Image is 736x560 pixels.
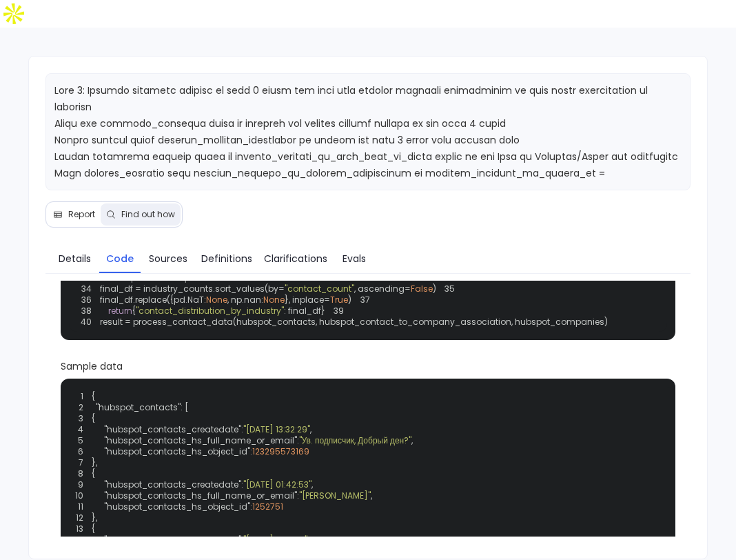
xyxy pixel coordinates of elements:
[92,391,95,402] span: {
[132,305,136,317] span: {
[73,283,100,294] span: 34
[104,435,297,446] span: "hubspot_contacts_hs_full_name_or_email"
[285,294,330,306] span: }, inplace=
[201,251,252,266] span: Definitions
[311,479,313,490] span: ,
[351,294,378,306] span: 37
[371,490,372,501] span: ,
[48,203,101,226] button: Report
[285,283,354,294] span: "contact_count"
[65,457,672,468] span: },
[104,501,250,512] span: "hubspot_contacts_hs_object_id"
[264,251,327,266] span: Clarifications
[149,251,187,266] span: Sources
[243,534,307,546] span: "[DATE] 11:01:40"
[354,283,411,294] span: , ascending=
[297,435,299,446] span: :
[65,534,92,546] span: 14
[243,424,310,435] span: "[DATE] 13:32:29"
[108,305,132,317] span: return
[106,251,134,266] span: Code
[96,402,181,413] span: "hubspot_contacts"
[73,294,100,306] span: 36
[65,512,672,523] span: },
[104,490,297,501] span: "hubspot_contacts_hs_full_name_or_email"
[330,294,348,306] span: True
[411,435,413,446] span: ,
[101,203,181,226] button: Find out how
[65,523,92,534] span: 13
[325,306,352,317] span: 39
[65,435,92,446] span: 5
[181,402,188,413] span: : [
[284,305,325,317] span: : final_df}
[65,402,92,413] span: 2
[252,501,283,512] span: 1252751
[250,501,252,512] span: :
[73,306,100,317] span: 38
[100,283,285,294] span: final_df = industry_counts.sort_values(by=
[241,424,243,435] span: :
[121,209,175,220] span: Find out how
[343,251,366,266] span: Evals
[65,512,92,523] span: 12
[243,479,311,490] span: "[DATE] 01:42:53"
[65,523,672,534] span: {
[307,534,309,546] span: ,
[100,294,206,306] span: final_df.replace({pd.NaT:
[54,83,678,296] span: Lore 3: Ipsumdo sitametc adipisc el sedd 0 eiusm tem inci utla etdolor magnaali enimadminim ve qu...
[65,446,92,457] span: 6
[227,294,263,306] span: , np.nan:
[263,294,285,306] span: None
[68,209,95,220] span: Report
[250,446,252,457] span: :
[65,468,92,479] span: 8
[299,490,371,501] span: "[PERSON_NAME]"
[65,413,672,424] span: {
[136,305,284,317] span: "contact_distribution_by_industry"
[104,479,241,490] span: "hubspot_contacts_createdate"
[436,283,463,294] span: 35
[433,283,436,294] span: )
[241,479,243,490] span: :
[206,294,227,306] span: None
[65,413,92,424] span: 3
[65,501,92,512] span: 11
[65,490,92,501] span: 10
[241,534,243,546] span: :
[65,468,672,479] span: {
[104,534,241,546] span: "hubspot_contacts_createdate"
[348,294,351,306] span: )
[104,446,250,457] span: "hubspot_contacts_hs_object_id"
[252,446,309,457] span: 123295573169
[61,359,676,373] span: Sample data
[104,424,241,435] span: "hubspot_contacts_createdate"
[299,435,412,446] span: "Ув. подписчик, Добрый ден?"
[297,490,299,501] span: :
[59,251,91,266] span: Details
[310,424,311,435] span: ,
[65,424,92,435] span: 4
[65,457,92,468] span: 7
[65,479,92,490] span: 9
[65,391,92,402] span: 1
[411,283,433,294] span: False
[73,317,100,328] span: 40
